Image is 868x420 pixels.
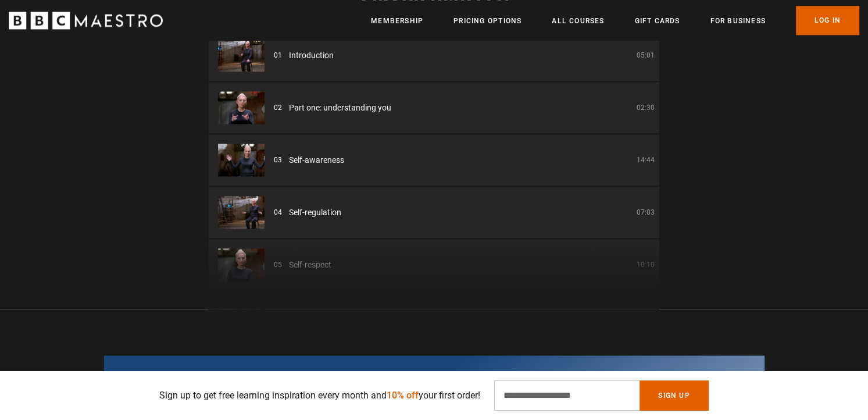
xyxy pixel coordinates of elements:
[637,155,655,165] p: 14:44
[9,12,163,29] svg: BBC Maestro
[274,155,282,165] p: 03
[637,50,655,60] p: 05:01
[371,6,859,35] nav: Primary
[796,6,859,35] a: Log In
[274,102,282,113] p: 02
[387,390,419,401] span: 10% off
[289,49,334,62] span: Introduction
[274,50,282,60] p: 01
[453,15,521,27] a: Pricing Options
[289,102,391,114] span: Part one: understanding you
[634,15,680,27] a: Gift Cards
[640,380,708,411] button: Sign Up
[159,389,480,403] p: Sign up to get free learning inspiration every month and your first order!
[710,15,765,27] a: For business
[637,102,655,113] p: 02:30
[274,207,282,218] p: 04
[371,15,423,27] a: Membership
[637,207,655,218] p: 07:03
[289,207,341,219] span: Self-regulation
[552,15,604,27] a: All Courses
[289,154,344,166] span: Self-awareness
